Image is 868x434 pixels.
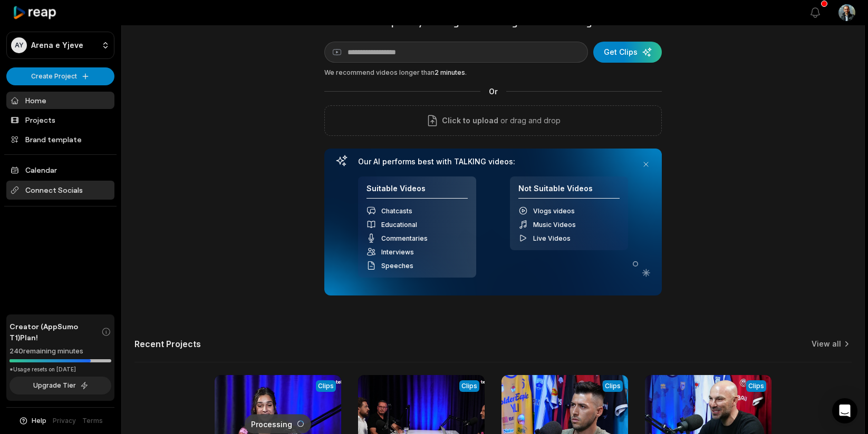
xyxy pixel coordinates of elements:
div: We recommend videos longer than . [324,68,662,77]
a: Projects [6,111,114,129]
a: Privacy [53,416,76,426]
button: Get Clips [593,42,662,63]
span: Chatcasts [381,207,412,215]
span: Or [480,86,506,97]
div: Open Intercom Messenger [832,398,857,423]
h3: Our AI performs best with TALKING videos: [358,157,628,166]
h2: Recent Projects [134,339,201,349]
p: or drag and drop [498,114,561,127]
span: Music Videos [533,221,576,229]
span: Educational [381,221,417,229]
span: Speeches [381,262,413,270]
a: Home [6,92,114,109]
h4: Not Suitable Videos [518,184,620,199]
a: Brand template [6,131,114,148]
span: 2 minutes [435,68,465,76]
span: Live Videos [533,234,571,242]
a: Terms [82,416,103,426]
a: View all [812,339,841,349]
p: Arena e Yjeve [31,41,83,50]
span: Vlogs videos [533,207,575,215]
a: Calendar [6,161,114,179]
button: Help [18,416,46,426]
span: Creator (AppSumo T1) Plan! [9,321,101,343]
button: Create Project [6,67,114,85]
div: 240 remaining minutes [9,346,111,357]
span: Commentaries [381,234,428,242]
h4: Suitable Videos [367,184,468,199]
span: Click to upload [442,114,498,127]
span: Connect Socials [6,181,114,200]
div: *Usage resets on [DATE] [9,366,111,373]
span: Help [32,416,46,426]
span: Interviews [381,248,414,256]
div: AY [11,37,27,53]
button: Upgrade Tier [9,377,111,394]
